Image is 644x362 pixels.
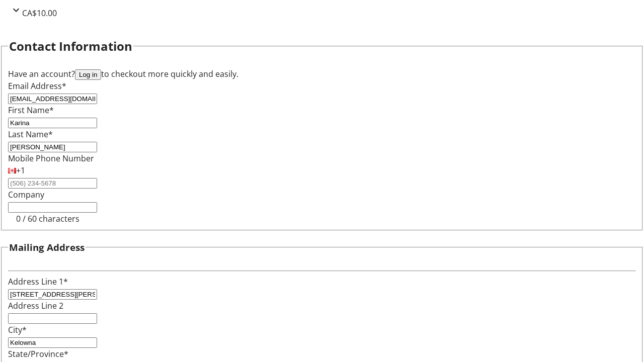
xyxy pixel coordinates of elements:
input: City [8,337,97,348]
span: CA$10.00 [22,8,57,19]
h3: Mailing Address [9,240,85,254]
label: Email Address* [8,80,66,92]
button: Log in [75,69,101,80]
label: Company [8,189,44,200]
label: Last Name* [8,129,53,140]
label: Mobile Phone Number [8,153,94,164]
input: Address [8,289,97,300]
h2: Contact Information [9,37,132,55]
label: First Name* [8,105,54,116]
label: State/Province* [8,348,68,359]
label: Address Line 2 [8,300,63,311]
div: Have an account? to checkout more quickly and easily. [8,68,636,80]
tr-character-limit: 0 / 60 characters [16,213,79,224]
input: (506) 234-5678 [8,178,97,189]
label: City* [8,324,27,335]
label: Address Line 1* [8,276,68,287]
